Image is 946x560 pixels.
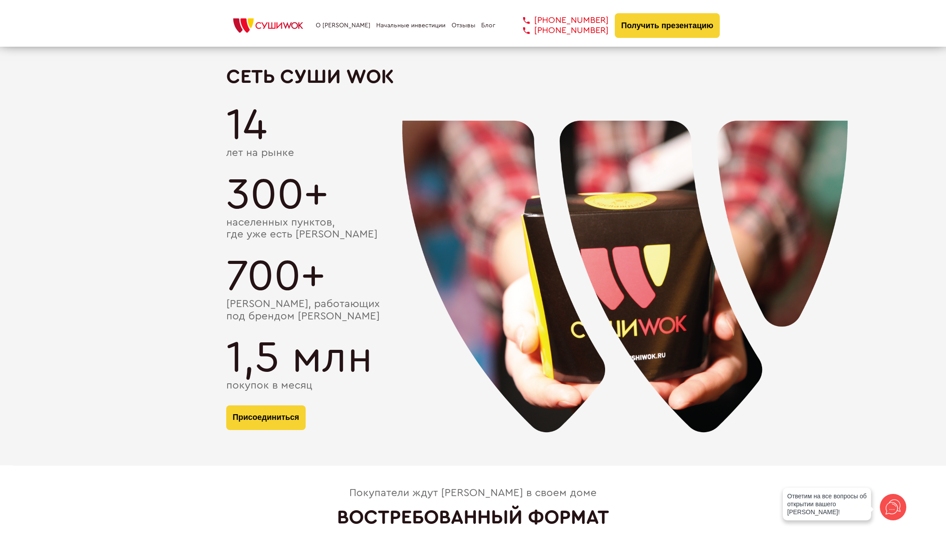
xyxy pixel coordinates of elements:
div: лет на рынке [226,147,720,159]
div: населенных пунктов, где уже есть [PERSON_NAME] [226,217,720,241]
img: СУШИWOK [226,16,310,35]
a: [PHONE_NUMBER] [510,26,609,36]
button: Присоединиться [226,405,306,430]
div: 300+ [226,173,720,217]
div: 14 [226,103,720,147]
div: покупок в месяц [226,380,720,392]
h2: ВОСТРЕБОВАННЫЙ ФОРМАТ [337,506,609,529]
button: Получить презентацию [615,13,720,38]
div: 1,5 млн [226,336,720,380]
h2: Сеть Суши Wok [226,66,720,88]
div: Покупатели ждут [PERSON_NAME] в своем доме [349,487,597,500]
div: [PERSON_NAME], работающих под брендом [PERSON_NAME] [226,298,720,323]
a: [PHONE_NUMBER] [510,15,609,26]
a: О [PERSON_NAME] [316,22,370,29]
a: Блог [481,22,495,29]
a: Отзывы [452,22,475,29]
div: Ответим на все вопросы об открытии вашего [PERSON_NAME]! [783,488,871,520]
div: 700+ [226,254,720,298]
a: Начальные инвестиции [376,22,445,29]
